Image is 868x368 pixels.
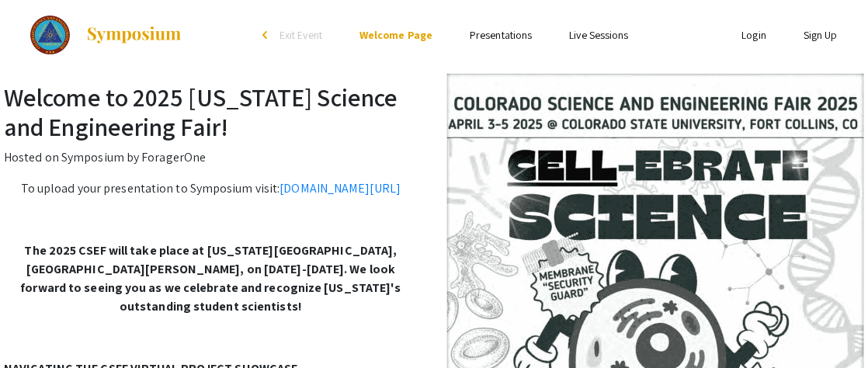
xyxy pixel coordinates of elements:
a: Welcome Page [359,28,432,42]
a: Presentations [470,28,532,42]
a: Live Sessions [570,28,629,42]
a: [DOMAIN_NAME][URL] [279,180,401,196]
p: Hosted on Symposium by ForagerOne [4,148,864,167]
iframe: Chat [12,298,66,356]
p: To upload your presentation to Symposium visit: [4,179,864,198]
h2: Welcome to 2025 [US_STATE] Science and Engineering Fair! [4,82,864,142]
img: 2025 Colorado Science and Engineering Fair [30,16,70,54]
span: Exit Event [279,28,322,42]
a: Login [742,28,767,42]
img: Symposium by ForagerOne [85,26,182,44]
a: Sign Up [804,28,838,42]
strong: The 2025 CSEF will take place at [US_STATE][GEOGRAPHIC_DATA], [GEOGRAPHIC_DATA][PERSON_NAME], on ... [20,242,401,314]
a: 2025 Colorado Science and Engineering Fair [12,16,182,54]
div: arrow_back_ios [262,30,272,40]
